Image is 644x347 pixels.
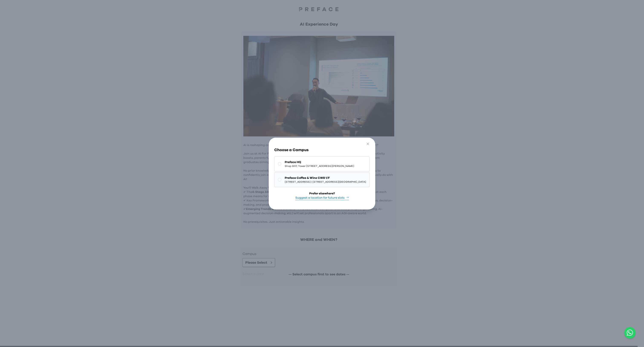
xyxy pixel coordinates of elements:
span: Preface Coffee & Wine CWB 1/F [285,176,366,180]
button: Suggest a location for future slots [295,196,349,200]
button: Preface HQShop G07, Tower [STREET_ADDRESS][PERSON_NAME] [274,156,370,171]
h3: Choose a Campus [274,147,370,153]
span: Preface HQ [285,160,354,164]
span: [STREET_ADDRESS] | [STREET_ADDRESS][GEOGRAPHIC_DATA] [285,180,366,184]
div: Prefer elsewhere? [309,191,335,196]
span: Shop G07, Tower [STREET_ADDRESS][PERSON_NAME] [285,164,354,168]
button: Preface Coffee & Wine CWB 1/F[STREET_ADDRESS] | [STREET_ADDRESS][GEOGRAPHIC_DATA] [274,172,370,187]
